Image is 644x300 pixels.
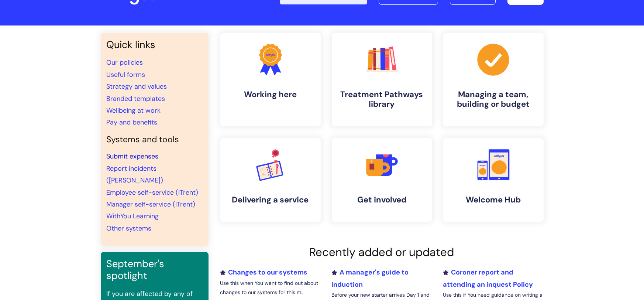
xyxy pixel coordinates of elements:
[107,118,158,127] a: Pay and benefits
[107,224,152,233] a: Other systems
[332,33,432,126] a: Treatment Pathways library
[338,90,426,109] h4: Treatment Pathways library
[107,134,203,145] h4: Systems and tools
[107,70,145,79] a: Useful forms
[107,212,159,221] a: WithYou Learning
[443,268,533,289] a: Coroner report and attending an inquest Policy
[107,106,161,115] a: Wellbeing at work
[220,245,544,259] h2: Recently added or updated
[449,90,538,109] h4: Managing a team, building or budget
[220,33,321,126] a: Working here
[107,94,165,103] a: Branded templates
[332,138,432,222] a: Get involved
[226,90,315,99] h4: Working here
[331,268,409,289] a: A manager's guide to induction
[220,279,321,297] p: Use this when You want to find out about changes to our systems for this m...
[338,195,426,205] h4: Get involved
[449,195,538,205] h4: Welcome Hub
[443,33,544,126] a: Managing a team, building or budget
[107,164,163,185] a: Report incidents ([PERSON_NAME])
[107,152,159,161] a: Submit expenses
[107,258,203,282] h3: September's spotlight
[107,39,203,51] h3: Quick links
[220,138,321,222] a: Delivering a service
[443,138,544,222] a: Welcome Hub
[107,82,167,91] a: Strategy and values
[107,58,143,67] a: Our policies
[107,188,199,197] a: Employee self-service (iTrent)
[226,195,315,205] h4: Delivering a service
[107,200,196,209] a: Manager self-service (iTrent)
[220,268,308,277] a: Changes to our systems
